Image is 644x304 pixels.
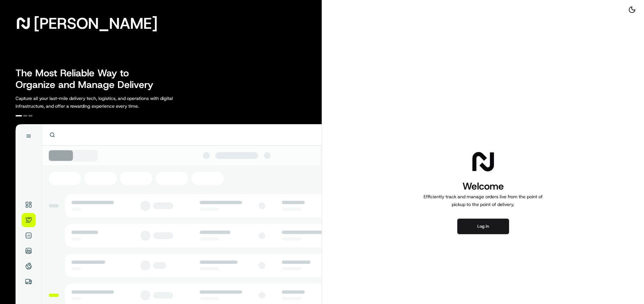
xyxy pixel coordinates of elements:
[457,219,509,234] button: Log in
[421,180,545,193] h1: Welcome
[16,94,202,110] p: Capture all your last-mile delivery tech, logistics, and operations with digital infrastructure, ...
[34,17,158,30] span: [PERSON_NAME]
[421,193,545,208] p: Efficiently track and manage orders live from the point of pickup to the point of delivery.
[16,67,161,91] h2: The Most Reliable Way to Organize and Manage Delivery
